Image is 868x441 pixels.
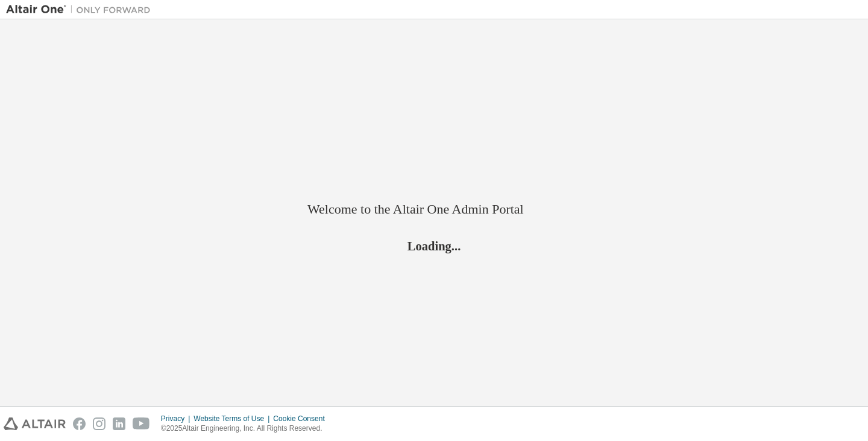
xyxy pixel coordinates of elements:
img: facebook.svg [73,417,86,430]
img: linkedin.svg [113,417,125,430]
h2: Loading... [307,238,561,253]
div: Website Terms of Use [193,414,273,424]
div: Cookie Consent [273,414,332,424]
p: © 2025 Altair Engineering, Inc. All Rights Reserved. [161,424,332,434]
img: altair_logo.svg [4,417,66,430]
img: Altair One [6,4,157,16]
img: instagram.svg [93,417,105,430]
img: youtube.svg [133,417,150,430]
h2: Welcome to the Altair One Admin Portal [307,201,561,218]
div: Privacy [161,414,193,424]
